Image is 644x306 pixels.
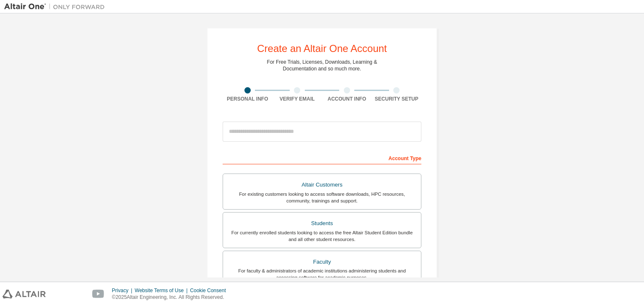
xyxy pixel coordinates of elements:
div: Privacy [112,287,135,294]
p: © 2025 Altair Engineering, Inc. All Rights Reserved. [112,294,231,301]
div: For existing customers looking to access software downloads, HPC resources, community, trainings ... [228,191,416,204]
img: altair_logo.svg [3,290,46,298]
div: Create an Altair One Account [257,44,387,54]
img: youtube.svg [92,290,104,298]
div: For Free Trials, Licenses, Downloads, Learning & Documentation and so much more. [267,59,377,72]
div: Personal Info [223,96,273,102]
div: Account Info [322,96,372,102]
div: Website Terms of Use [135,287,190,294]
div: Faculty [228,256,416,268]
div: Verify Email [273,96,322,102]
img: Altair One [4,3,109,11]
div: Altair Customers [228,179,416,191]
div: Students [228,218,416,229]
div: For currently enrolled students looking to access the free Altair Student Edition bundle and all ... [228,229,416,243]
div: Security Setup [372,96,422,102]
div: For faculty & administrators of academic institutions administering students and accessing softwa... [228,267,416,281]
div: Cookie Consent [190,287,231,294]
div: Account Type [223,151,421,164]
